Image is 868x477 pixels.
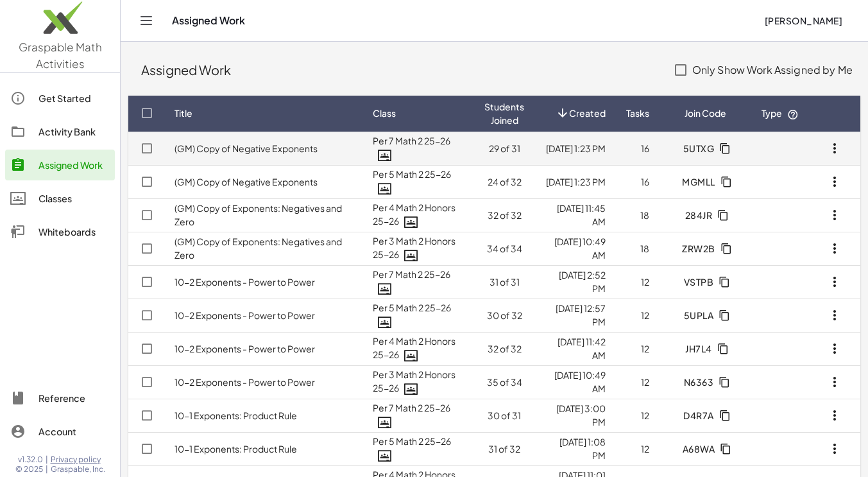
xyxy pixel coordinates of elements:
[682,243,715,254] span: ZRW2B
[474,165,534,198] td: 24 of 32
[683,143,714,154] span: 5UTXG
[474,432,534,465] td: 31 of 32
[616,165,660,198] td: 16
[362,132,474,165] td: Per 7 Math 2 25-26
[362,332,474,365] td: Per 4 Math 2 Honors 25-26
[38,424,110,439] div: Account
[5,83,115,114] a: Get Started
[626,107,649,120] span: Tasks
[672,437,739,460] button: A68WA
[362,265,474,299] td: Per 7 Math 2 25-26
[534,232,616,265] td: [DATE] 10:49 AM
[174,343,315,354] a: 10-2 Exponents - Power to Power
[362,299,474,332] td: Per 5 Math 2 25-26
[616,232,660,265] td: 18
[38,91,110,106] div: Get Started
[683,276,713,288] span: VSTPB
[136,10,157,31] button: Toggle navigation
[616,399,660,432] td: 12
[19,40,102,71] span: Graspable Math Activities
[683,376,713,388] span: N6363
[51,455,105,465] a: Privacy policy
[616,299,660,332] td: 12
[46,464,48,474] span: |
[174,376,315,388] a: 10-2 Exponents - Power to Power
[38,157,110,173] div: Assigned Work
[474,332,534,365] td: 32 of 32
[534,165,616,198] td: [DATE] 1:23 PM
[5,383,115,413] a: Reference
[15,464,43,474] span: © 2025
[174,236,342,261] a: (GM) Copy of Exponents: Negatives and Zero
[38,191,110,206] div: Classes
[534,332,616,365] td: [DATE] 11:42 AM
[174,309,315,321] a: 10-2 Exponents - Power to Power
[46,455,48,465] span: |
[534,432,616,465] td: [DATE] 1:08 PM
[616,265,660,299] td: 12
[683,309,713,321] span: 5UPLA
[672,237,740,260] button: ZRW2B
[5,116,115,147] a: Activity Bank
[174,176,318,187] a: (GM) Copy of Negative Exponents
[692,55,853,85] label: Only Show Work Assigned by Me
[534,198,616,232] td: [DATE] 11:45 AM
[5,183,115,214] a: Classes
[673,404,738,427] button: D4R7A
[685,107,726,120] span: Join Code
[474,232,534,265] td: 34 of 34
[38,224,110,239] div: Whiteboards
[534,265,616,299] td: [DATE] 2:52 PM
[174,276,315,288] a: 10-2 Exponents - Power to Power
[534,399,616,432] td: [DATE] 3:00 PM
[764,15,842,26] span: [PERSON_NAME]
[685,209,712,221] span: 284JR
[675,337,736,360] button: JH7L4
[474,399,534,432] td: 30 of 31
[5,216,115,247] a: Whiteboards
[38,390,110,406] div: Reference
[474,365,534,399] td: 35 of 34
[5,150,115,180] a: Assigned Work
[569,107,606,120] span: Created
[754,9,853,32] button: [PERSON_NAME]
[673,270,738,293] button: VSTPB
[673,370,738,394] button: N6363
[474,299,534,332] td: 30 of 32
[474,265,534,299] td: 31 of 31
[5,416,115,447] a: Account
[673,304,738,327] button: 5UPLA
[616,432,660,465] td: 12
[362,432,474,465] td: Per 5 Math 2 25-26
[672,170,740,193] button: MGMLL
[534,299,616,332] td: [DATE] 12:57 PM
[474,198,534,232] td: 32 of 32
[682,443,715,455] span: A68WA
[534,132,616,165] td: [DATE] 1:23 PM
[362,232,474,265] td: Per 3 Math 2 Honors 25-26
[174,143,318,154] a: (GM) Copy of Negative Exponents
[362,198,474,232] td: Per 4 Math 2 Honors 25-26
[174,443,297,455] a: 10-1 Exponents: Product Rule
[174,410,297,421] a: 10-1 Exponents: Product Rule
[51,464,105,474] span: Graspable, Inc.
[373,107,396,120] span: Class
[38,124,110,139] div: Activity Bank
[174,202,342,227] a: (GM) Copy of Exponents: Negatives and Zero
[762,107,799,119] span: Type
[484,100,524,127] span: Students Joined
[616,365,660,399] td: 12
[18,455,43,465] span: v1.32.0
[474,132,534,165] td: 29 of 31
[672,137,738,160] button: 5UTXG
[683,410,714,421] span: D4R7A
[616,132,660,165] td: 16
[685,343,712,354] span: JH7L4
[362,365,474,399] td: Per 3 Math 2 Honors 25-26
[141,61,661,79] div: Assigned Work
[616,332,660,365] td: 12
[682,176,715,187] span: MGMLL
[534,365,616,399] td: [DATE] 10:49 AM
[174,107,192,120] span: Title
[674,204,736,227] button: 284JR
